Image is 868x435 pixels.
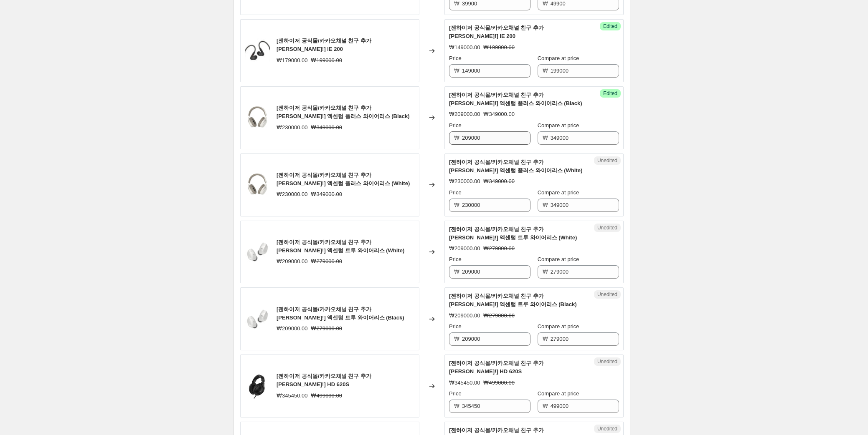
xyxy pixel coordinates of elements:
span: Price [449,390,462,397]
span: Price [449,189,462,196]
div: ₩209000.00 [449,312,480,320]
span: [젠하이저 공식몰/카카오채널 친구 추가 [PERSON_NAME]!] HD 620S [449,360,544,375]
span: Compare at price [538,55,579,61]
span: ₩ [543,202,548,208]
span: Unedited [597,425,617,432]
span: ₩ [543,269,548,275]
span: [젠하이저 공식몰/카카오채널 친구 추가 [PERSON_NAME]!] 엑센텀 트루 와이어리스 (White) [449,226,577,241]
strike: ₩499000.00 [311,392,342,400]
strike: ₩199000.00 [483,43,514,52]
span: Unedited [597,358,617,365]
div: ₩209000.00 [277,324,307,333]
span: Unedited [597,157,617,164]
span: ₩ [454,0,459,7]
span: ₩ [543,0,548,7]
span: Compare at price [538,390,579,397]
div: ₩179000.00 [277,56,307,65]
div: ₩209000.00 [449,244,480,253]
span: ₩ [454,135,459,141]
strike: ₩349000.00 [483,110,514,118]
span: Unedited [597,224,617,231]
span: ₩ [543,403,548,409]
strike: ₩349000.00 [311,123,342,132]
span: ₩ [454,403,459,409]
strike: ₩499000.00 [483,379,514,387]
img: ACCENTUM_TRUE_WIRELESS_PRODUCTIMAGES_WHITE_10_80x.jpg [245,307,270,332]
span: [젠하이저 공식몰/카카오채널 친구 추가 [PERSON_NAME]!] 엑센텀 플러스 와이어리스 (White) [277,172,410,186]
span: Compare at price [538,122,579,128]
img: ACCENTUMPlus_Wireless_White_ATF_Main_Image_80x.jpg [245,105,270,130]
span: Compare at price [538,256,579,262]
img: HD620S_ATF_Main_Image_80x.jpg [245,374,270,399]
strike: ₩279000.00 [483,244,514,253]
span: ₩ [543,336,548,342]
strike: ₩279000.00 [483,312,514,320]
span: ₩ [543,68,548,74]
span: Unedited [597,291,617,298]
strike: ₩279000.00 [311,257,342,266]
span: [젠하이저 공식몰/카카오채널 친구 추가 [PERSON_NAME]!] IE 200 [449,25,544,39]
span: Price [449,256,462,262]
div: ₩230000.00 [277,190,307,199]
span: ₩ [454,202,459,208]
strike: ₩349000.00 [483,177,514,186]
span: Price [449,55,462,61]
span: [젠하이저 공식몰/카카오채널 친구 추가 [PERSON_NAME]!] 엑센텀 트루 와이어리스 (Black) [449,293,577,307]
div: ₩345450.00 [449,379,480,387]
span: Compare at price [538,189,579,196]
strike: ₩349000.00 [311,190,342,199]
img: ie_200_product_shot_1_final_80x.jpg [245,38,270,63]
span: ₩ [543,135,548,141]
div: ₩209000.00 [449,110,480,118]
span: Price [449,122,462,128]
span: ₩ [454,68,459,74]
span: Edited [603,23,617,30]
div: ₩149000.00 [449,43,480,52]
span: ₩ [454,269,459,275]
span: [젠하이저 공식몰/카카오채널 친구 추가 [PERSON_NAME]!] 엑센텀 플러스 와이어리스 (Black) [277,105,410,119]
span: [젠하이저 공식몰/카카오채널 친구 추가 [PERSON_NAME]!] IE 200 [277,38,371,52]
span: [젠하이저 공식몰/카카오채널 친구 추가 [PERSON_NAME]!] 엑센텀 플러스 와이어리스 (White) [449,159,582,173]
div: ₩230000.00 [449,177,480,186]
img: ACCENTUMPlus_Wireless_White_ATF_Main_Image_80x.jpg [245,172,270,197]
span: [젠하이저 공식몰/카카오채널 친구 추가 [PERSON_NAME]!] HD 620S [277,373,371,387]
span: [젠하이저 공식몰/카카오채널 친구 추가 [PERSON_NAME]!] 엑센텀 트루 와이어리스 (White) [277,239,404,254]
span: [젠하이저 공식몰/카카오채널 친구 추가 [PERSON_NAME]!] 엑센텀 트루 와이어리스 (Black) [277,306,404,321]
span: ₩ [454,336,459,342]
strike: ₩199000.00 [311,56,342,65]
span: [젠하이저 공식몰/카카오채널 친구 추가 [PERSON_NAME]!] 엑센텀 플러스 와이어리스 (Black) [449,92,582,106]
span: Price [449,323,462,329]
div: ₩345450.00 [277,392,307,400]
div: ₩230000.00 [277,123,307,132]
span: Compare at price [538,323,579,329]
div: ₩209000.00 [277,257,307,266]
span: Edited [603,90,617,97]
img: ACCENTUM_TRUE_WIRELESS_PRODUCTIMAGES_WHITE_10_80x.jpg [245,239,270,264]
strike: ₩279000.00 [311,324,342,333]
